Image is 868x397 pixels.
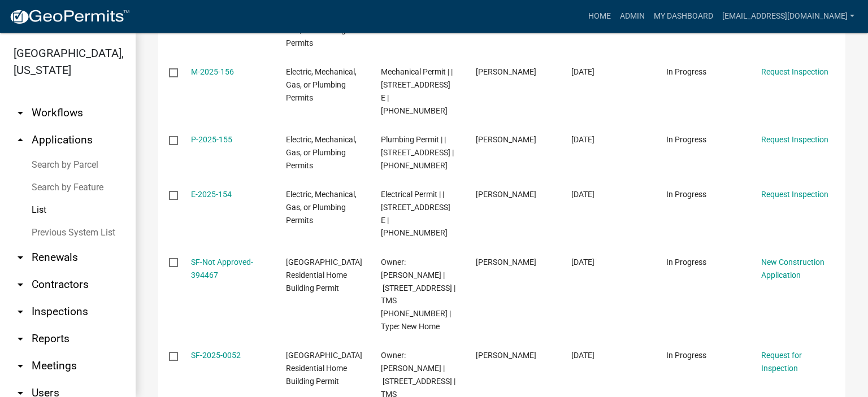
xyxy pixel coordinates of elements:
[666,351,706,360] span: In Progress
[571,258,594,267] span: 03/25/2025
[381,135,454,170] span: Plumbing Permit | | 123 HWY 72 E | 110-00-00-003
[761,67,828,76] a: Request Inspection
[14,278,27,291] i: arrow_drop_down
[286,12,357,47] span: Electric, Mechanical, Gas, or Plumbing Permits
[14,332,27,346] i: arrow_drop_down
[286,135,357,170] span: Electric, Mechanical, Gas, or Plumbing Permits
[476,258,536,267] span: Randy
[761,190,828,199] a: Request Inspection
[666,190,706,199] span: In Progress
[571,190,594,199] span: 03/25/2025
[191,190,232,199] a: E-2025-154
[14,133,27,147] i: arrow_drop_up
[286,67,357,102] span: Electric, Mechanical, Gas, or Plumbing Permits
[761,351,802,373] a: Request for Inspection
[761,135,828,144] a: Request Inspection
[476,351,536,360] span: Randy
[761,258,824,280] a: New Construction Application
[584,6,615,27] a: Home
[191,67,234,76] a: M-2025-156
[666,258,706,267] span: In Progress
[191,135,232,144] a: P-2025-155
[381,258,455,331] span: Owner: MATTESON RANDY | 123 HWY 72 E | TMS 110-00-00-003 | Type: New Home
[666,67,706,76] span: In Progress
[476,135,536,144] span: Randy
[191,351,241,360] a: SF-2025-0052
[571,67,594,76] span: 03/25/2025
[615,6,649,27] a: Admin
[571,135,594,144] span: 03/25/2025
[286,190,357,225] span: Electric, Mechanical, Gas, or Plumbing Permits
[191,258,253,280] a: SF-Not Approved-394467
[476,67,536,76] span: Randy
[286,351,362,386] span: Abbeville County Residential Home Building Permit
[14,305,27,319] i: arrow_drop_down
[649,6,718,27] a: My Dashboard
[381,67,453,115] span: Mechanical Permit | | 123 HWY 72 E | 110-00-00-003
[666,135,706,144] span: In Progress
[381,190,450,237] span: Electrical Permit | | 123 HWY 72 E | 110-00-00-003
[14,106,27,120] i: arrow_drop_down
[14,359,27,373] i: arrow_drop_down
[571,351,594,360] span: 03/25/2025
[718,6,859,27] a: [EMAIL_ADDRESS][DOMAIN_NAME]
[476,190,536,199] span: Randy
[14,251,27,264] i: arrow_drop_down
[286,258,362,293] span: Abbeville County Residential Home Building Permit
